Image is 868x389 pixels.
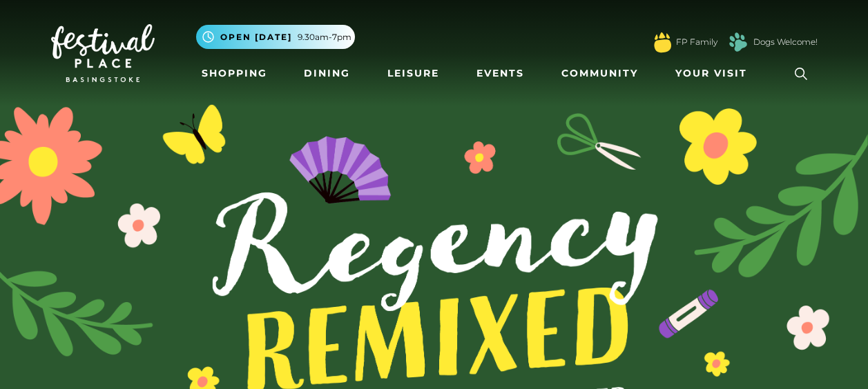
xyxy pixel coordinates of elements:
[556,61,644,86] a: Community
[298,31,351,43] span: 9.30am-7pm
[675,66,747,81] span: Your Visit
[220,31,292,43] span: Open [DATE]
[298,61,356,86] a: Dining
[753,36,818,48] a: Dogs Welcome!
[670,61,760,86] a: Your Visit
[196,61,273,86] a: Shopping
[471,61,530,86] a: Events
[196,25,355,49] button: Open [DATE] 9.30am-7pm
[382,61,445,86] a: Leisure
[51,24,155,82] img: Festival Place Logo
[676,36,717,48] a: FP Family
